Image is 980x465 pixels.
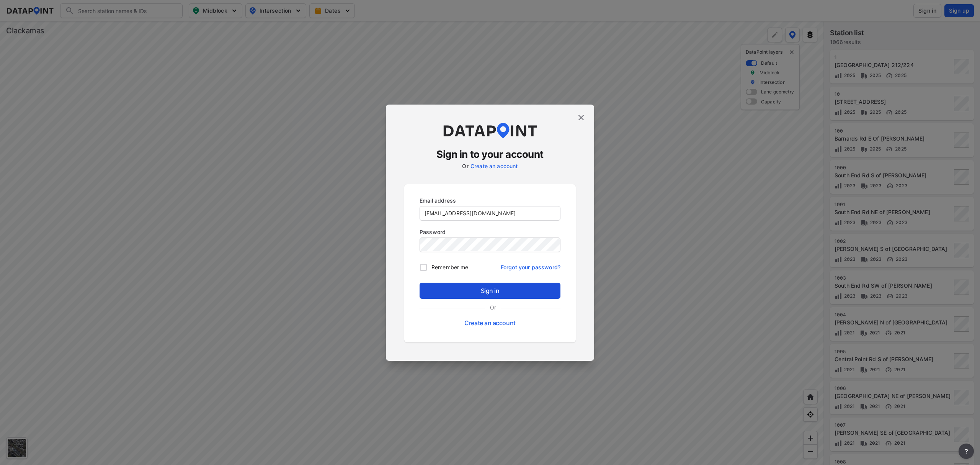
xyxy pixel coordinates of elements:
img: close.efbf2170.svg [577,113,586,122]
span: Remember me [431,263,468,271]
span: ? [963,447,969,456]
a: Create an account [470,163,518,169]
a: Forgot your password? [501,259,560,271]
button: more [959,444,974,459]
label: Or [485,303,501,311]
img: dataPointLogo.9353c09d.svg [442,123,538,138]
input: you@example.com [420,206,560,220]
button: Sign in [420,283,560,299]
p: Password [420,228,560,236]
a: Create an account [464,319,515,327]
p: Email address [420,196,560,205]
span: Sign in [426,286,554,295]
label: Or [462,163,468,169]
h3: Sign in to your account [404,147,576,161]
